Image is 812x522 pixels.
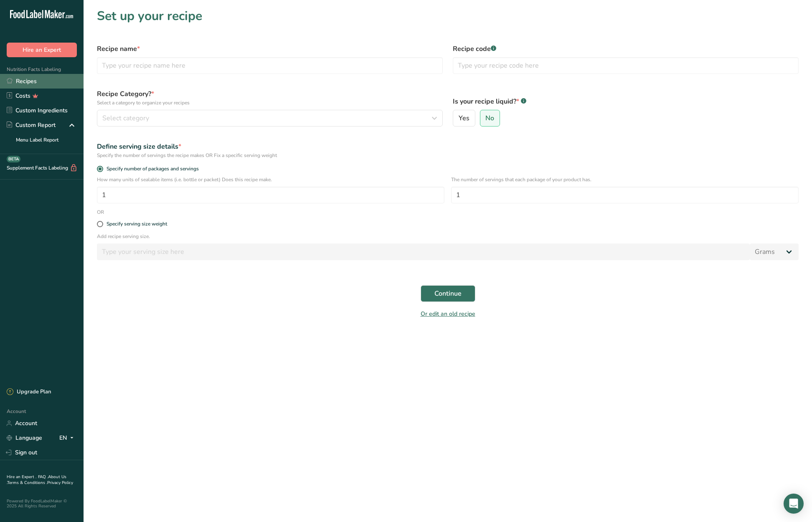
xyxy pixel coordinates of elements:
[7,474,36,480] a: Hire an Expert .
[59,433,77,443] div: EN
[485,114,494,122] span: No
[47,480,73,486] a: Privacy Policy
[459,114,469,122] span: Yes
[7,43,77,57] button: Hire an Expert
[7,156,20,162] div: BETA
[92,208,109,216] div: OR
[453,96,799,106] label: Is your recipe liquid?
[107,221,167,227] div: Specify serving size weight
[97,243,750,260] input: Type your serving size here
[453,57,799,74] input: Type your recipe code here
[451,176,799,183] p: The number of servings that each package of your product has.
[7,499,77,509] div: Powered By FoodLabelMaker © 2025 All Rights Reserved
[97,89,443,106] label: Recipe Category?
[103,166,199,172] span: Specify number of packages and servings
[7,474,66,486] a: About Us .
[7,480,47,486] a: Terms & Conditions .
[7,121,56,129] div: Custom Report
[97,44,443,54] label: Recipe name
[7,431,42,445] a: Language
[421,285,475,302] button: Continue
[97,142,799,152] div: Define serving size details
[97,152,799,159] div: Specify the number of servings the recipe makes OR Fix a specific serving weight
[7,388,51,396] div: Upgrade Plan
[97,57,443,74] input: Type your recipe name here
[434,289,462,299] span: Continue
[38,474,48,480] a: FAQ .
[784,494,804,514] div: Open Intercom Messenger
[97,233,799,240] p: Add recipe serving size.
[421,310,475,318] a: Or edit an old recipe
[453,44,799,54] label: Recipe code
[97,110,443,127] button: Select category
[102,113,149,123] span: Select category
[97,7,799,25] h1: Set up your recipe
[97,176,444,183] p: How many units of sealable items (i.e. bottle or packet) Does this recipe make.
[97,99,443,106] p: Select a category to organize your recipes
